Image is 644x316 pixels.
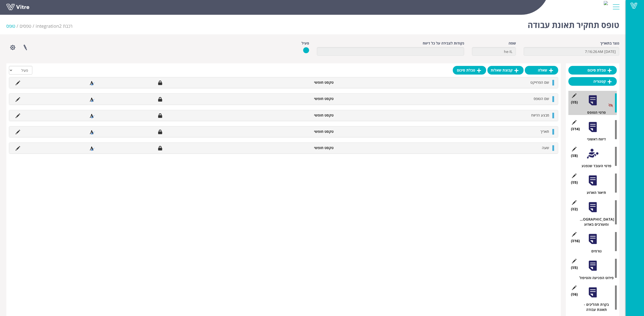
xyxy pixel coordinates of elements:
label: שפה [509,41,516,46]
label: נקודות לצבירה על כל דיווח [423,41,464,46]
li: טקסט חופשי [255,80,336,85]
span: (5 ) [571,180,578,185]
a: קבוצת שאלות [487,66,524,75]
div: פירוט הפגיעה והטיפול [572,275,617,280]
div: [DEMOGRAPHIC_DATA] ומעורבים בארוע [572,217,617,227]
img: Logo-Web.png [604,1,608,5]
li: טקסט חופשי [255,145,336,150]
span: (2 ) [571,207,578,212]
span: (14 ) [571,126,580,132]
a: קטגוריה [568,77,617,86]
span: תאריך [540,129,549,134]
div: תיאור הארוע [572,190,617,195]
span: (6 ) [571,292,578,297]
h1: טופס תחקיר תאונת עבודה [528,13,619,34]
span: (16 ) [571,238,580,243]
li: טקסט חופשי [255,96,336,101]
span: (5 ) [571,265,578,270]
li: טקסט חופשי [255,113,336,118]
li: טקסט חופשי [255,129,336,134]
a: שאלה [525,66,558,75]
span: 337 [36,23,73,29]
span: שם הפרוייקט [530,80,549,85]
div: פרטי הטופס [572,110,617,115]
div: גורמים [572,249,617,254]
li: טופס [6,23,20,30]
label: נוצר בתאריך [600,41,619,46]
span: (8 ) [571,153,578,158]
a: טפסים [20,23,31,29]
img: yes [303,47,309,53]
div: בקרת תהליכים - תאונת עבודה [572,302,617,312]
label: פעיל [302,41,309,46]
span: מבצע הדיווח [531,113,549,118]
div: פרטי העובד שנפגע [572,163,617,168]
a: טבלת סיכום [453,66,486,75]
span: (5 ) [571,100,578,105]
span: שם הטופס [534,96,549,101]
a: טבלת סיכום [568,66,617,75]
span: שעה [542,145,549,150]
div: דיווח ראשוני [572,137,617,142]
